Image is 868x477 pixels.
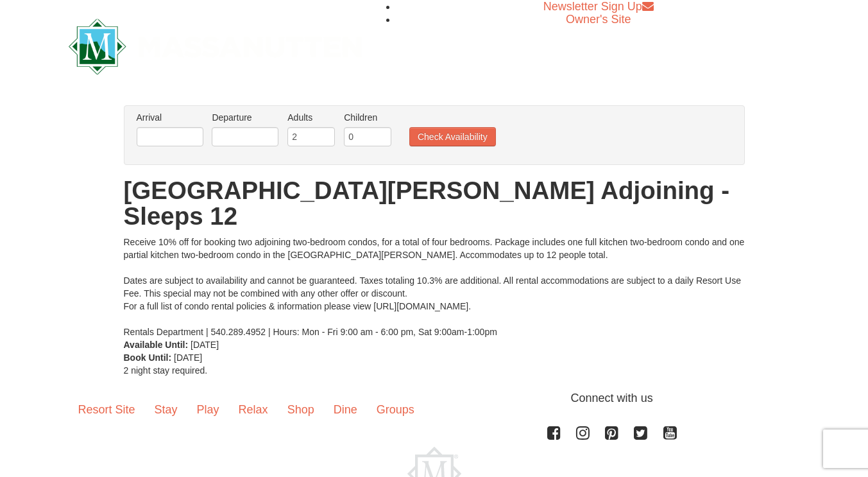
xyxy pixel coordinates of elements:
button: Check Availability [409,127,496,146]
label: Arrival [137,111,203,124]
a: Relax [229,390,278,429]
span: [DATE] [191,340,219,350]
label: Children [344,111,391,124]
a: Dine [324,390,367,429]
div: Receive 10% off for booking two adjoining two-bedroom condos, for a total of four bedrooms. Packa... [124,236,745,338]
img: Massanutten Resort Logo [69,19,362,74]
p: Connect with us [69,390,800,407]
a: Groups [367,390,424,429]
strong: Available Until: [124,340,189,350]
a: Shop [278,390,324,429]
label: Departure [212,111,278,124]
a: Play [187,390,229,429]
a: Stay [145,390,187,429]
span: [DATE] [174,352,202,363]
h1: [GEOGRAPHIC_DATA][PERSON_NAME] Adjoining - Sleeps 12 [124,178,745,229]
strong: Book Until: [124,352,172,363]
label: Adults [287,111,335,124]
a: Owner's Site [566,13,631,26]
span: 2 night stay required. [124,365,208,376]
a: Massanutten Resort [69,30,362,60]
a: Resort Site [69,390,145,429]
